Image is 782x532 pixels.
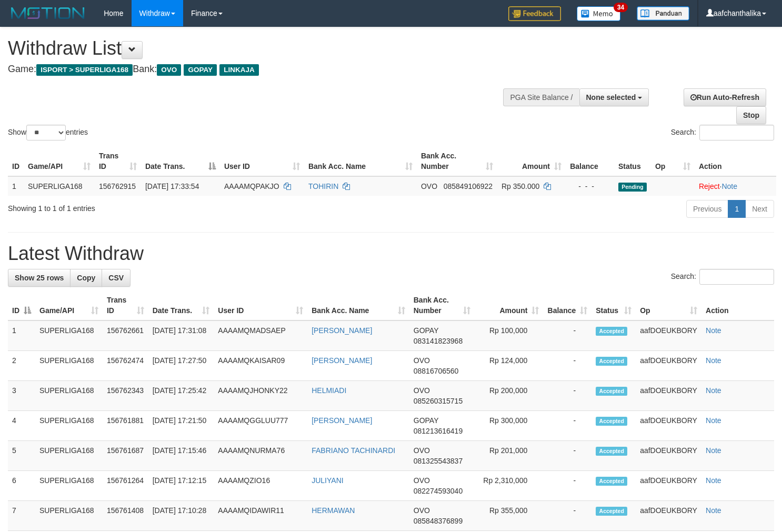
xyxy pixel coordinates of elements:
[636,501,701,531] td: aafDOEUKBORY
[103,320,148,351] td: 156762661
[414,367,459,375] span: Copy 08816706560 to clipboard
[475,320,543,351] td: Rp 100,000
[586,93,636,102] span: None selected
[409,290,475,320] th: Bank Acc. Number: activate to sort column ascending
[8,290,35,320] th: ID: activate to sort column descending
[312,356,372,365] a: [PERSON_NAME]
[8,269,71,287] a: Show 25 rows
[214,501,307,531] td: AAAAMQIDAWIR11
[695,146,776,176] th: Action
[414,457,463,465] span: Copy 081325543837 to clipboard
[706,326,721,335] a: Note
[8,5,88,21] img: MOTION_logo.png
[36,64,133,76] span: ISPORT > SUPERLIGA168
[8,38,511,59] h1: Withdraw List
[308,182,338,190] a: TOHIRIN
[618,183,647,192] span: Pending
[148,381,214,411] td: [DATE] 17:25:42
[8,471,35,501] td: 6
[614,3,628,12] span: 34
[543,471,591,501] td: -
[596,447,627,456] span: Accepted
[77,274,95,282] span: Copy
[579,88,649,106] button: None selected
[414,337,463,345] span: Copy 083141823968 to clipboard
[148,501,214,531] td: [DATE] 17:10:28
[721,182,737,190] a: Note
[475,381,543,411] td: Rp 200,000
[543,351,591,381] td: -
[8,441,35,471] td: 5
[543,320,591,351] td: -
[414,517,463,525] span: Copy 085848376899 to clipboard
[148,411,214,441] td: [DATE] 17:21:50
[695,176,776,196] td: ·
[148,320,214,351] td: [DATE] 17:31:08
[8,64,511,75] h4: Game: Bank:
[312,386,346,395] a: HELMIADI
[699,182,720,190] a: Reject
[414,326,438,335] span: GOPAY
[35,441,103,471] td: SUPERLIGA168
[475,290,543,320] th: Amount: activate to sort column ascending
[70,269,102,287] a: Copy
[414,476,430,485] span: OVO
[8,125,88,140] label: Show entries
[671,269,774,285] label: Search:
[502,182,539,190] span: Rp 350.000
[684,88,766,106] a: Run Auto-Refresh
[148,351,214,381] td: [DATE] 17:27:50
[503,88,579,106] div: PGA Site Balance /
[103,471,148,501] td: 156761264
[508,6,561,21] img: Feedback.jpg
[312,476,343,485] a: JULIYANI
[596,327,627,336] span: Accepted
[214,320,307,351] td: AAAAMQMADSAEP
[414,427,463,435] span: Copy 081213616419 to clipboard
[577,6,621,21] img: Button%20Memo.svg
[614,146,651,176] th: Status
[148,441,214,471] td: [DATE] 17:15:46
[307,290,409,320] th: Bank Acc. Name: activate to sort column ascending
[8,146,24,176] th: ID
[224,182,279,190] span: AAAAMQPAKJO
[497,146,566,176] th: Amount: activate to sort column ascending
[103,381,148,411] td: 156762343
[596,357,627,366] span: Accepted
[414,416,438,425] span: GOPAY
[444,182,493,190] span: Copy 085849106922 to clipboard
[312,416,372,425] a: [PERSON_NAME]
[8,501,35,531] td: 7
[699,125,774,140] input: Search:
[35,471,103,501] td: SUPERLIGA168
[8,381,35,411] td: 3
[99,182,136,190] span: 156762915
[636,471,701,501] td: aafDOEUKBORY
[103,351,148,381] td: 156762474
[728,200,746,218] a: 1
[745,200,774,218] a: Next
[686,200,728,218] a: Previous
[35,381,103,411] td: SUPERLIGA168
[8,176,24,196] td: 1
[475,501,543,531] td: Rp 355,000
[706,476,721,485] a: Note
[414,506,430,515] span: OVO
[312,326,372,335] a: [PERSON_NAME]
[570,181,610,192] div: - - -
[24,176,95,196] td: SUPERLIGA168
[414,386,430,395] span: OVO
[214,411,307,441] td: AAAAMQGGLUU777
[706,416,721,425] a: Note
[596,387,627,396] span: Accepted
[706,386,721,395] a: Note
[214,351,307,381] td: AAAAMQKAISAR09
[636,441,701,471] td: aafDOEUKBORY
[8,243,774,264] h1: Latest Withdraw
[15,274,64,282] span: Show 25 rows
[706,446,721,455] a: Note
[706,356,721,365] a: Note
[141,146,220,176] th: Date Trans.: activate to sort column descending
[706,506,721,515] a: Note
[543,441,591,471] td: -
